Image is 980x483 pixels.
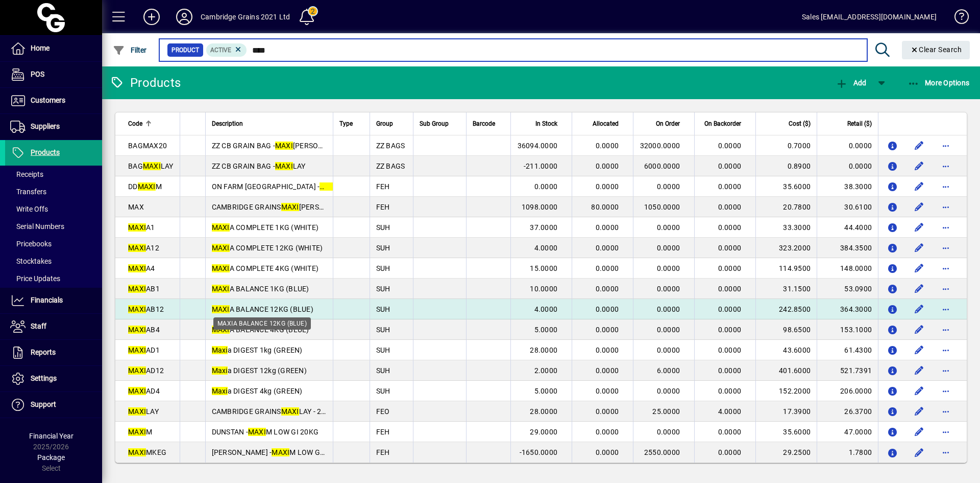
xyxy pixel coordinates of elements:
span: Write Offs [10,205,48,213]
a: Stocktakes [5,252,102,270]
em: MAXI [248,428,266,436]
span: FEH [376,448,390,456]
span: ON FARM [GEOGRAPHIC_DATA] - M LOW GI 20KG [212,182,390,191]
button: More options [938,383,954,399]
span: 0.0000 [718,346,742,354]
span: 0.0000 [596,428,619,436]
em: MAXI [128,448,146,456]
td: 323.2000 [755,238,817,258]
span: Stocktakes [10,257,52,265]
a: POS [5,62,102,87]
button: More options [938,219,954,236]
em: Maxi [212,387,228,395]
span: 0.0000 [596,366,619,375]
span: A12 [128,244,159,252]
span: 0.0000 [657,244,680,252]
span: 0.0000 [596,162,619,170]
button: More options [938,199,954,215]
a: Home [5,36,102,61]
span: Group [376,118,393,129]
td: 98.6500 [755,319,817,340]
button: Edit [911,219,927,236]
span: Description [212,118,243,129]
span: 0.0000 [657,305,680,313]
td: 29.2500 [755,442,817,463]
a: Transfers [5,183,102,200]
span: POS [31,70,44,78]
span: 2550.0000 [644,448,680,456]
td: 44.4000 [817,217,878,238]
span: AB1 [128,285,160,293]
div: Barcode [473,118,504,129]
span: M [128,428,152,436]
td: 0.7000 [755,135,817,156]
span: 0.0000 [718,264,742,272]
span: 28.0000 [530,407,557,416]
span: 0.0000 [718,366,742,375]
button: Edit [911,260,927,277]
span: 0.0000 [596,326,619,334]
span: 2.0000 [534,366,558,375]
div: Code [128,118,174,129]
span: LAY [128,407,159,416]
button: More options [938,342,954,358]
span: SUH [376,346,390,354]
span: A BALANCE 4KG (BLUE) [212,326,309,334]
div: Allocated [578,118,628,129]
span: -211.0000 [524,162,557,170]
em: MAXI [212,244,230,252]
em: MAXI [128,264,146,272]
em: MAXI [138,182,156,191]
td: 31.1500 [755,279,817,299]
span: Pricebooks [10,240,52,248]
em: MAXI [128,428,146,436]
span: AD1 [128,346,160,354]
span: Staff [31,322,46,330]
button: More options [938,403,954,420]
span: 0.0000 [596,448,619,456]
span: SUH [376,305,390,313]
td: 17.3900 [755,401,817,422]
span: 0.0000 [718,428,742,436]
td: 384.3500 [817,238,878,258]
a: Serial Numbers [5,218,102,235]
span: Product [171,45,199,55]
td: 26.3700 [817,401,878,422]
button: More options [938,158,954,174]
span: 0.0000 [657,326,680,334]
div: Sub Group [420,118,460,129]
td: 61.4300 [817,340,878,360]
button: Edit [911,444,927,461]
span: SUH [376,366,390,375]
span: 0.0000 [657,264,680,272]
span: Serial Numbers [10,222,64,231]
td: 33.3000 [755,217,817,238]
span: 0.0000 [596,264,619,272]
span: 0.0000 [718,203,742,211]
span: Allocated [593,118,619,129]
span: SUH [376,326,390,334]
div: In Stock [517,118,567,129]
span: 0.0000 [657,182,680,191]
span: 0.0000 [596,387,619,395]
button: More options [938,137,954,154]
em: MAXI [281,407,299,416]
span: A BALANCE 12KG (BLUE) [212,305,313,313]
span: 0.0000 [718,285,742,293]
span: CAMBRIDGE GRAINS [PERSON_NAME] - 20KG [212,203,379,211]
button: Edit [911,281,927,297]
span: 0.0000 [718,223,742,232]
span: Active [210,47,231,54]
span: A COMPLETE 4KG (WHITE) [212,264,319,272]
button: Edit [911,403,927,420]
span: A4 [128,264,155,272]
span: 32000.0000 [640,142,680,150]
em: MAXI [128,223,146,232]
a: Suppliers [5,114,102,140]
button: More options [938,321,954,338]
a: Knowledge Base [947,2,967,35]
em: MAXI [128,305,146,313]
span: 0.0000 [534,182,558,191]
span: 1050.0000 [644,203,680,211]
span: SUH [376,387,390,395]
